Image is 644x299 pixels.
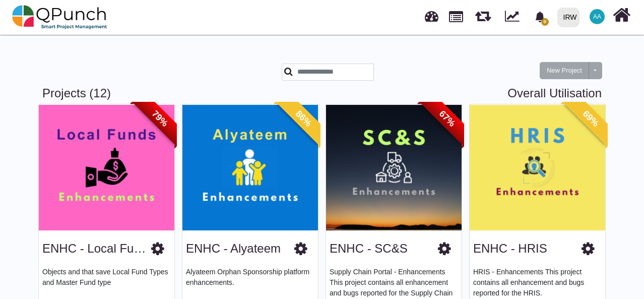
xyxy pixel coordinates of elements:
[507,86,602,101] a: Overall Utilisation
[42,242,153,255] a: ENHC - Local Funds
[186,267,314,297] p: Alyateem Orphan Sponsorship platform enhancements.
[132,91,188,147] span: 79%
[535,12,545,22] svg: bell fill
[449,7,463,22] span: Projects
[529,1,553,32] a: bell fill0
[475,5,491,22] span: Releases
[186,242,281,255] a: ENHC - Alyateem
[613,6,630,25] i: Home
[330,242,408,256] h3: ENHC - SC&S
[500,1,529,34] div: Dynamic Report
[42,267,171,297] p: Objects and that save Local Fund Types and Master Fund type
[42,242,151,256] h3: ENHC - Local Funds
[563,9,577,26] div: IRW
[419,91,475,147] span: 67%
[553,1,584,34] a: IRW
[584,1,611,33] a: AA
[425,6,438,21] span: Dashboard
[563,91,619,147] span: 69%
[330,267,458,297] p: Supply Chain Portal - Enhancements This project contains all enhancement and bugs reported for th...
[541,18,549,26] span: 0
[42,86,602,101] h3: Projects (12)
[186,242,281,256] h3: ENHC - Alyateem
[276,91,332,147] span: 86%
[540,62,589,79] button: New Project
[473,242,547,255] a: ENHC - HRIS
[473,242,547,256] h3: ENHC - HRIS
[12,2,107,32] img: qpunch-sp.fa6292f.png
[593,14,601,20] span: AA
[330,242,408,255] a: ENHC - SC&S
[473,267,602,297] p: HRIS - Enhancements This project contains all enhancement and bugs reported for the HRIS.
[590,9,605,24] span: Ahad Ahmed Taji
[531,8,549,26] div: Notification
